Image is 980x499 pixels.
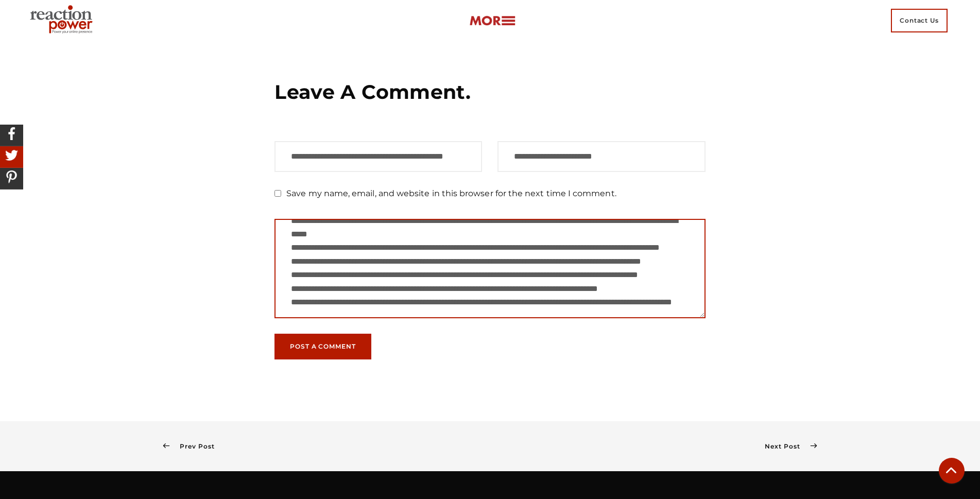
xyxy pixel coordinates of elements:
[3,146,21,164] img: Share On Twitter
[26,2,100,39] img: Executive Branding | Personal Branding Agency
[891,9,948,32] span: Contact Us
[469,15,515,27] img: more-btn.png
[765,442,810,450] span: Next Post
[290,343,356,350] span: Post a Comment
[3,168,21,186] img: Share On Pinterest
[169,442,214,450] span: Prev Post
[163,442,215,450] a: Prev Post
[765,442,817,450] a: Next Post
[3,125,21,143] img: Share On Facebook
[274,334,371,359] button: Post a Comment
[274,79,706,105] h3: Leave a Comment.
